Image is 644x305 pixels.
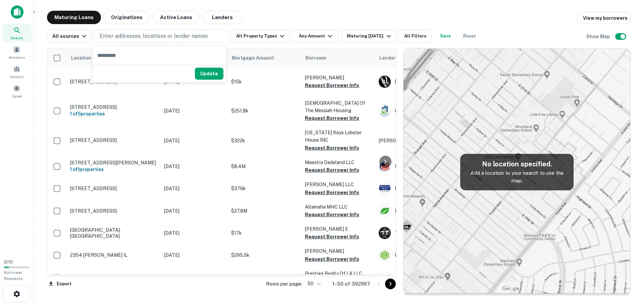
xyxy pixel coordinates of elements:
[70,104,157,110] p: [STREET_ADDRESS]
[466,169,568,185] p: Add a location to your search to use the map.
[202,11,243,24] button: Lenders
[305,159,372,166] p: Maestra Dadeland LLC
[305,255,359,263] button: Request Borrower Info
[71,54,100,62] span: Location
[305,114,359,122] button: Request Borrower Info
[164,137,224,144] p: [DATE]
[305,99,372,114] p: [DEMOGRAPHIC_DATA] Of The Messiah Housing
[347,32,392,40] div: Maturing [DATE]
[70,185,157,192] p: [STREET_ADDRESS]
[70,79,157,85] p: [STREET_ADDRESS]
[94,29,228,43] button: Enter addresses, locations or lender names
[2,63,32,81] a: Contacts
[435,29,456,43] button: Save your search to get updates of matches that match your search criteria.
[231,274,298,281] p: $300k
[385,279,396,289] button: Go to next page
[164,207,224,215] p: [DATE]
[164,229,224,237] p: [DATE]
[305,247,372,255] p: [PERSON_NAME]
[9,55,25,60] span: Borrowers
[466,159,568,169] h5: No location specified.
[2,82,32,100] a: Saved
[305,144,359,152] button: Request Borrower Info
[70,137,157,143] p: [STREET_ADDRESS]
[305,203,372,211] p: Altamaha MHC LLC
[305,74,372,81] p: [PERSON_NAME]
[47,29,91,43] button: All sources
[231,78,298,85] p: $15k
[305,270,372,277] p: Prestige Realty Of LA LLC
[67,49,161,67] th: Location
[404,49,630,295] img: map-placeholder.webp
[305,166,359,174] button: Request Borrower Info
[70,275,157,281] p: [STREET_ADDRESS]
[11,35,23,41] span: Search
[341,29,395,43] button: Maturing [DATE]
[104,11,150,24] button: Originations
[164,274,224,281] p: [DATE]
[100,32,208,40] p: Enter addresses, locations or lender names
[70,166,157,173] h6: 1 of 1 properties
[292,29,339,43] button: Any Amount
[70,110,157,118] h6: 1 of 5 properties
[4,259,13,264] span: 2 / 10
[305,181,372,188] p: [PERSON_NAME] LLC
[305,211,359,219] button: Request Borrower Info
[305,279,322,289] div: 50
[2,43,32,61] a: Borrowers
[47,279,73,289] button: Export
[232,54,283,62] span: Mortgage Amount
[231,163,298,170] p: $8.4M
[578,12,631,24] a: View my borrowers
[11,5,23,19] img: capitalize-icon.png
[231,229,298,237] p: $17k
[12,93,22,99] span: Saved
[305,81,359,89] button: Request Borrower Info
[195,68,223,80] button: Update
[305,129,372,144] p: [US_STATE] Keys Lobster House INC
[231,107,298,115] p: $251.8k
[10,74,23,79] span: Contacts
[266,280,302,288] p: Rows per page:
[47,11,101,24] button: Maturing Loans
[231,185,298,192] p: $376k
[70,160,157,166] p: [STREET_ADDRESS][PERSON_NAME]
[164,107,224,115] p: [DATE]
[305,188,359,197] button: Request Borrower Info
[153,11,200,24] button: Active Loans
[164,163,224,170] p: [DATE]
[70,208,157,214] p: [STREET_ADDRESS]
[306,54,327,62] span: Borrower
[305,225,372,233] p: [PERSON_NAME] E
[305,233,359,241] button: Request Borrower Info
[332,280,370,288] p: 1–50 of 392997
[586,33,611,40] h6: Show Map
[302,49,375,67] th: Borrower
[459,29,480,43] button: Reset
[164,251,224,259] p: [DATE]
[231,137,298,144] p: $322k
[164,185,224,192] p: [DATE]
[4,270,23,281] span: Borrower Requests
[228,49,302,67] th: Mortgage Amount
[398,29,432,43] button: All Filters
[231,251,298,259] p: $295.5k
[2,24,32,42] a: Search
[52,32,88,40] div: All sources
[231,29,289,43] button: All Property Types
[70,252,157,258] p: 2354 [PERSON_NAME] IL
[610,230,644,262] iframe: Chat Widget
[70,227,157,239] p: [GEOGRAPHIC_DATA], [GEOGRAPHIC_DATA]
[231,207,298,215] p: $27.8M
[375,49,483,67] th: Lender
